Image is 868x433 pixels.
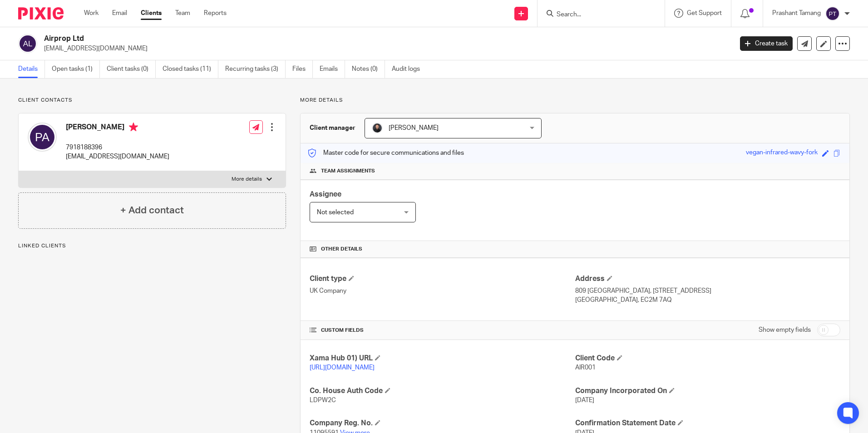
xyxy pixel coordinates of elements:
p: [EMAIL_ADDRESS][DOMAIN_NAME] [66,152,169,161]
a: Recurring tasks (3) [225,60,286,78]
a: Audit logs [392,60,427,78]
p: Master code for secure communications and files [307,148,464,157]
h4: Client type [310,274,575,284]
p: [GEOGRAPHIC_DATA], EC2M 7AQ [575,295,840,305]
h4: + Add contact [120,203,184,217]
img: svg%3E [825,6,840,21]
h4: Address [575,274,840,284]
span: Team assignments [321,167,375,175]
h4: Client Code [575,354,840,363]
h4: Xama Hub 01) URL [310,354,575,363]
a: Notes (0) [352,60,385,78]
span: [DATE] [575,397,594,403]
a: Emails [320,60,345,78]
p: More details [232,176,262,183]
h2: Airprop Ltd [44,34,590,44]
a: Open tasks (1) [52,60,100,78]
p: More details [300,97,850,104]
h4: Company Reg. No. [310,418,575,428]
img: Pixie [18,7,64,20]
p: UK Company [310,286,575,295]
h3: Client manager [310,123,355,133]
p: [EMAIL_ADDRESS][DOMAIN_NAME] [44,44,726,53]
input: Search [556,11,637,19]
a: Reports [204,9,227,18]
a: Details [18,60,45,78]
a: Clients [141,9,162,18]
h4: Confirmation Statement Date [575,418,840,428]
h4: CUSTOM FIELDS [310,327,575,334]
img: svg%3E [28,123,57,152]
h4: [PERSON_NAME] [66,123,169,134]
span: Assignee [310,191,341,198]
span: [PERSON_NAME] [389,125,439,131]
a: Team [175,9,190,18]
a: Email [112,9,127,18]
p: Linked clients [18,242,286,250]
span: AIR001 [575,364,596,371]
p: Prashant Tamang [772,9,821,18]
label: Show empty fields [759,325,811,335]
span: Other details [321,246,362,253]
h4: Company Incorporated On [575,386,840,396]
div: vegan-infrared-wavy-fork [746,148,818,158]
span: Not selected [317,209,354,216]
h4: Co. House Auth Code [310,386,575,396]
span: LDPW2C [310,397,336,403]
p: 809 [GEOGRAPHIC_DATA], [STREET_ADDRESS] [575,286,840,295]
img: My%20Photo.jpg [372,123,383,133]
p: 7918188396 [66,143,169,152]
a: Work [84,9,99,18]
img: svg%3E [18,34,37,53]
a: Create task [740,36,793,51]
a: Closed tasks (11) [163,60,218,78]
i: Primary [129,123,138,132]
a: Client tasks (0) [107,60,156,78]
span: Get Support [687,10,722,16]
a: Files [292,60,313,78]
a: [URL][DOMAIN_NAME] [310,364,375,371]
p: Client contacts [18,97,286,104]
